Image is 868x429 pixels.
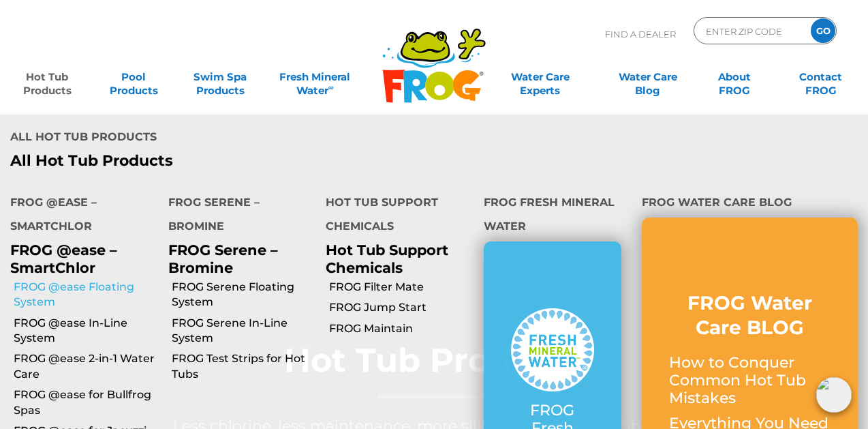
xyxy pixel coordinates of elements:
[704,21,796,41] input: Zip Code Form
[484,190,621,241] h4: FROG Fresh Mineral Water
[642,190,858,218] h4: FROG Water Care Blog
[168,241,306,276] p: FROG Serene – Bromine
[172,351,316,382] a: FROG Test Strips for Hot Tubs
[187,63,254,91] a: Swim SpaProducts
[669,354,831,408] p: How to Conquer Common Hot Tub Mistakes
[14,280,158,310] a: FROG @ease Floating System
[14,351,158,382] a: FROG @ease 2-in-1 Water Care
[14,387,158,418] a: FROG @ease for Bullfrog Spas
[328,83,334,92] sup: ∞
[326,241,463,276] p: Hot Tub Support Chemicals
[329,300,474,315] a: FROG Jump Start
[168,190,306,241] h4: FROG Serene – Bromine
[10,190,148,241] h4: FROG @ease – SmartChlor
[172,280,316,310] a: FROG Serene Floating System
[326,190,463,241] h4: Hot Tub Support Chemicals
[669,291,831,340] h3: FROG Water Care BLOG
[10,241,148,276] p: FROG @ease – SmartChlor
[273,63,357,91] a: Fresh MineralWater∞
[329,321,474,336] a: FROG Maintain
[605,17,676,51] p: Find A Dealer
[329,280,474,295] a: FROG Filter Mate
[10,125,424,152] h4: All Hot Tub Products
[14,316,158,346] a: FROG @ease In-Line System
[100,63,168,91] a: PoolProducts
[172,316,316,346] a: FROG Serene In-Line System
[486,63,595,91] a: Water CareExperts
[787,63,854,91] a: ContactFROG
[10,152,424,170] a: All Hot Tub Products
[811,18,835,43] input: GO
[14,63,81,91] a: Hot TubProducts
[614,63,681,91] a: Water CareBlog
[700,63,768,91] a: AboutFROG
[816,377,852,413] img: openIcon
